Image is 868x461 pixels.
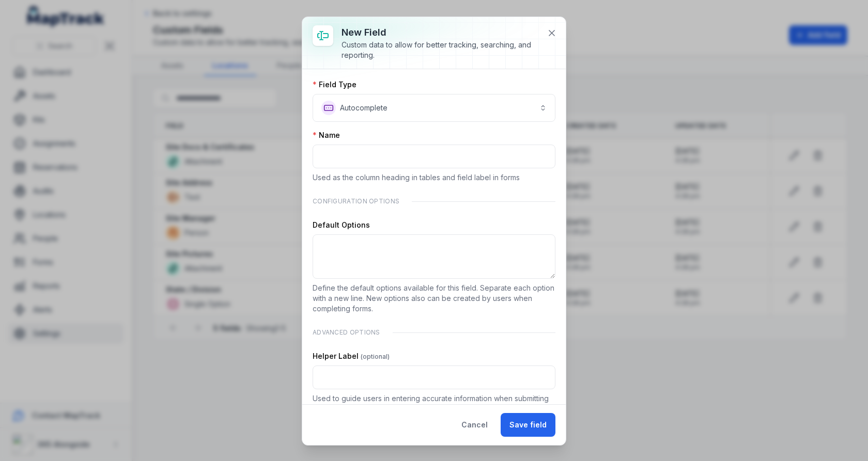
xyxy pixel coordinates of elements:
[313,94,555,122] button: Autocomplete
[313,234,555,279] textarea: :r1do:-form-item-label
[342,40,539,60] div: Custom data to allow for better tracking, searching, and reporting.
[313,351,390,361] label: Helper Label
[313,191,555,212] div: Configuration Options
[313,393,555,414] p: Used to guide users in entering accurate information when submitting forms
[313,80,357,90] label: Field Type
[453,413,497,437] button: Cancel
[313,220,370,230] label: Default Options
[313,145,555,168] input: :r1dn:-form-item-label
[313,365,555,389] input: :r1dp:-form-item-label
[313,322,555,343] div: Advanced Options
[313,283,555,314] p: Define the default options available for this field. Separate each option with a new line. New op...
[501,413,555,437] button: Save field
[313,130,340,140] label: Name
[313,172,555,183] p: Used as the column heading in tables and field label in forms
[342,25,539,40] h3: New field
